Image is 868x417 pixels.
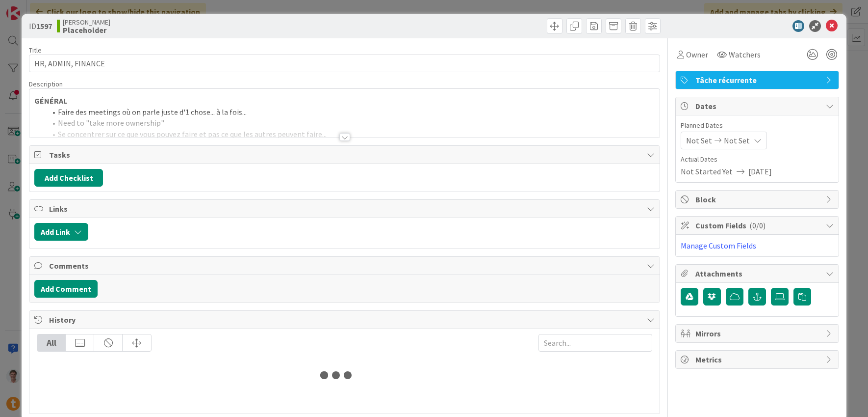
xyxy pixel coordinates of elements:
[749,221,766,230] span: ( 0/0 )
[695,194,821,205] span: Block
[538,334,652,352] input: Search...
[681,154,834,165] span: Actual Dates
[748,166,772,177] span: [DATE]
[681,120,834,131] span: Planned Dates
[695,220,821,231] span: Custom Fields
[63,18,110,26] span: [PERSON_NAME]
[695,268,821,279] span: Attachments
[29,55,660,72] input: type card name here...
[36,21,52,31] b: 1597
[695,100,821,112] span: Dates
[46,107,655,118] li: Faire des meetings où on parle juste d'1 chose... à la fois...
[29,80,63,88] span: Description
[724,135,750,146] span: Not Set
[49,203,642,215] span: Links
[695,74,821,86] span: Tâche récurrente
[729,49,761,60] span: Watchers
[34,223,88,241] button: Add Link
[695,328,821,339] span: Mirrors
[34,280,98,298] button: Add Comment
[29,46,42,55] label: Title
[695,354,821,365] span: Metrics
[34,169,103,187] button: Add Checklist
[29,20,52,32] span: ID
[686,135,712,146] span: Not Set
[49,314,642,326] span: History
[34,96,67,106] strong: GÉNÉRAL
[63,26,110,34] b: Placeholder
[37,334,66,351] div: All
[49,260,642,272] span: Comments
[686,49,708,60] span: Owner
[49,149,642,161] span: Tasks
[681,166,733,177] span: Not Started Yet
[681,241,756,250] a: Manage Custom Fields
